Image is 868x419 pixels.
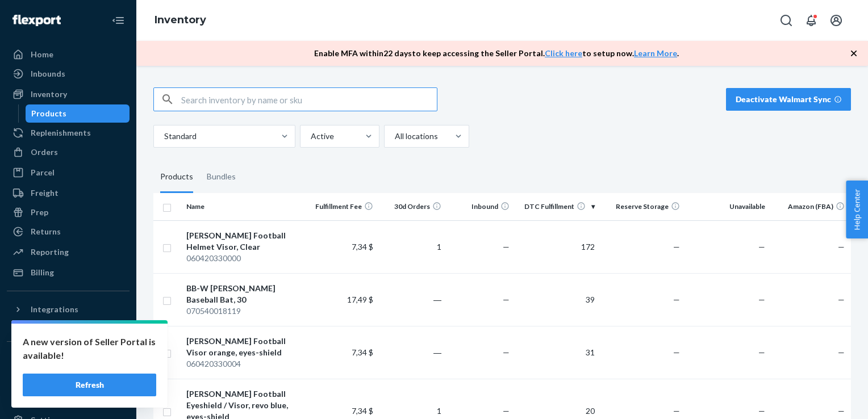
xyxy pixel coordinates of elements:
a: Billing [7,263,130,282]
input: All locations [394,131,395,142]
td: 1 [378,220,446,273]
a: Products [26,104,130,123]
button: Integrations [7,300,130,319]
a: Home [7,45,130,64]
span: — [838,242,845,252]
th: Amazon (FBA) [770,193,849,220]
div: Bundles [207,161,236,193]
div: Replenishments [31,127,91,139]
span: — [758,406,765,416]
span: — [838,406,845,416]
td: 39 [514,273,599,326]
a: Inventory [7,85,130,103]
span: — [673,406,680,416]
span: — [758,347,765,357]
a: Click here [545,48,582,58]
p: A new version of Seller Portal is available! [23,335,156,362]
div: 070540018119 [186,305,305,317]
span: — [503,242,510,252]
span: — [673,242,680,252]
button: Fast Tags [7,351,130,369]
td: 31 [514,326,599,379]
a: Learn More [634,48,677,58]
span: — [758,242,765,252]
input: Active [310,131,311,142]
span: — [838,295,845,304]
a: Prep [7,203,130,221]
div: Inbounds [31,68,65,79]
div: Reporting [31,246,69,258]
a: Walmart Fast Tags [7,370,130,388]
a: Parcel [7,164,130,182]
span: — [503,406,510,416]
div: Billing [31,267,54,278]
div: Inventory [31,89,67,100]
th: 30d Orders [378,193,446,220]
span: — [503,295,510,304]
span: — [673,347,680,357]
th: Name [182,193,310,220]
span: 7,34 $ [352,242,373,252]
button: Close Navigation [107,9,130,32]
div: Freight [31,187,59,199]
div: [PERSON_NAME] Football Helmet Visor, Clear [186,230,305,253]
div: Returns [31,226,61,237]
div: BB-W [PERSON_NAME] Baseball Bat, 30 [186,283,305,305]
div: 060420330000 [186,253,305,264]
div: Products [160,161,193,193]
span: — [838,347,845,357]
th: Reserve Storage [599,193,685,220]
a: Orders [7,143,130,161]
p: Enable MFA within 22 days to keep accessing the Seller Portal. to setup now. . [314,48,679,59]
input: Search inventory by name or sku [181,88,437,111]
button: Help Center [846,181,868,238]
a: Reporting [7,243,130,261]
th: Fulfillment Fee [310,193,378,220]
div: Parcel [31,167,55,178]
a: Inbounds [7,65,130,83]
td: ― [378,273,446,326]
button: Open account menu [825,9,848,32]
div: 060420330004 [186,358,305,370]
input: Standard [163,131,164,142]
a: Inventory [155,14,206,26]
td: 172 [514,220,599,273]
th: DTC Fulfillment [514,193,599,220]
button: Refresh [23,374,156,396]
a: Add Fast Tag [7,393,130,407]
button: Open notifications [800,9,823,32]
img: Flexport logo [12,15,61,26]
a: Freight [7,184,130,202]
button: Open Search Box [775,9,798,32]
div: Prep [31,207,48,218]
div: Products [31,108,66,119]
th: Inbound [446,193,514,220]
iframe: Открывает виджет, в котором вы можете побеседовать в чате со своим агентом [800,385,857,413]
span: — [758,295,765,304]
div: Orders [31,146,58,158]
span: 17,49 $ [347,295,373,304]
span: — [503,347,510,357]
a: Returns [7,223,130,241]
button: Deactivate Walmart Sync [726,88,851,111]
span: 7,34 $ [352,406,373,416]
div: Integrations [31,304,78,315]
span: — [673,295,680,304]
ol: breadcrumbs [145,4,215,37]
div: [PERSON_NAME] Football Visor orange, eyes-shield [186,336,305,358]
td: ― [378,326,446,379]
a: Replenishments [7,124,130,142]
th: Unavailable [685,193,770,220]
span: 7,34 $ [352,347,373,357]
div: Home [31,49,53,60]
a: Add Integration [7,323,130,337]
